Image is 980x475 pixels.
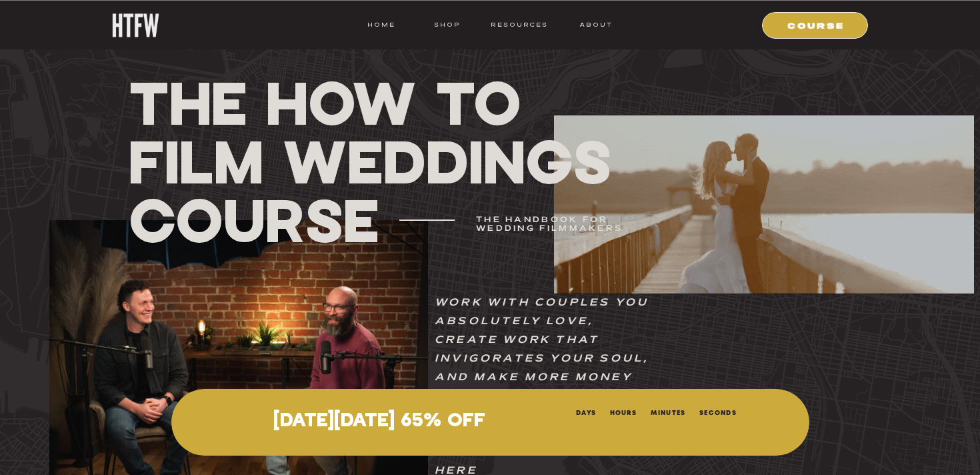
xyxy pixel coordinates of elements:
[129,73,620,250] h1: THE How To Film Weddings Course
[651,406,686,417] li: Minutes
[367,19,395,31] a: HOME
[579,19,613,31] a: ABOUT
[486,19,548,31] a: resources
[771,19,861,31] a: COURSE
[421,19,473,31] a: shop
[202,411,556,432] p: [DATE][DATE] 65% OFF
[610,406,637,417] li: Hours
[699,406,737,417] li: Seconds
[576,406,596,417] li: Days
